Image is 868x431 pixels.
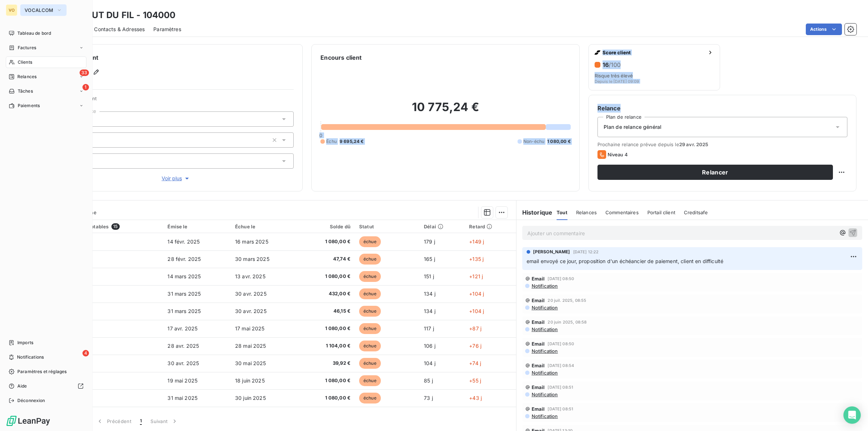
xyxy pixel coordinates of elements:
span: Non-échu [523,138,544,145]
span: 73 j [424,395,433,401]
span: Tableau de bord [17,30,51,37]
span: [DATE] 08:51 [548,407,573,411]
div: Open Intercom Messenger [843,406,861,424]
button: Voir plus [58,174,294,182]
span: 39,92 € [304,360,350,367]
span: Contacts & Adresses [94,26,145,33]
span: Notification [531,370,558,376]
span: 30 mars 2025 [235,256,269,262]
span: [DATE] 12:22 [573,250,599,254]
span: Email [532,384,545,390]
span: 1 080,00 € [304,394,350,402]
button: Suivant [146,414,183,429]
span: 18 juin 2025 [235,377,265,384]
div: Pièces comptables [64,223,159,230]
span: Déconnexion [17,397,45,404]
span: Factures [18,45,36,51]
span: Paramètres et réglages [17,368,67,375]
a: Aide [6,380,86,392]
span: [PERSON_NAME] [533,249,570,255]
span: échue [359,375,381,386]
span: Notification [531,413,558,419]
span: 4 [82,350,89,356]
span: 30 avr. 2025 [235,291,267,297]
a: Paramètres et réglages [6,366,86,377]
span: +74 j [469,360,481,366]
span: Tâches [18,88,33,94]
span: 17 mai 2025 [235,325,265,331]
span: 30 avr. 2025 [167,360,199,366]
span: [DATE] 08:50 [548,342,574,346]
span: 1 [82,84,89,90]
span: 1 080,00 € [547,138,571,145]
span: 16 mars 2025 [235,238,268,245]
span: 432,00 € [304,290,350,297]
h6: Encours client [320,53,362,62]
span: 14 mars 2025 [167,273,201,279]
span: Notifications [17,354,44,360]
span: 19 mai 2025 [167,377,197,384]
span: 104 j [424,360,435,366]
span: 85 j [424,377,433,384]
span: 1 104,00 € [304,342,350,350]
span: échue [359,271,381,282]
span: Depuis le [DATE] 09:09 [595,79,639,84]
button: Précédent [92,414,136,429]
span: Email [532,319,545,325]
span: 0 [319,132,322,138]
span: 30 mai 2025 [235,360,266,366]
div: Statut [359,224,415,229]
span: 117 j [424,325,434,331]
a: Imports [6,337,86,348]
span: échue [359,341,381,351]
span: 33 [80,69,89,76]
a: Tableau de bord [6,28,86,39]
span: Commentaires [605,210,639,215]
span: Imports [17,339,33,346]
span: 134 j [424,291,435,297]
div: Solde dû [304,224,350,229]
span: 134 j [424,308,435,314]
span: 14 févr. 2025 [167,238,200,245]
span: [DATE] 08:51 [548,385,573,389]
span: 30 juin 2025 [235,395,266,401]
span: 31 mars 2025 [167,291,201,297]
span: Score client [603,50,705,55]
span: 106 j [424,343,435,349]
span: Tout [557,210,567,215]
span: Propriétés Client [58,96,294,106]
button: 1 [136,414,146,429]
h2: 10 775,24 € [320,100,570,122]
h3: AU BOUT DU FIL - 104000 [64,9,175,22]
span: 28 avr. 2025 [167,343,199,349]
span: échue [359,288,381,299]
span: Notification [531,283,558,289]
span: 1 080,00 € [304,273,350,280]
span: Clients [18,59,32,66]
span: 28 févr. 2025 [167,256,201,262]
span: 1 080,00 € [304,238,350,245]
span: +55 j [469,377,481,384]
span: [DATE] 08:54 [548,363,574,368]
span: échue [359,236,381,247]
span: Relances [576,210,597,215]
h6: 16 [603,61,621,68]
span: 13 avr. 2025 [235,273,265,279]
span: Niveau 4 [608,152,628,157]
span: Email [532,341,545,347]
button: Relancer [597,165,833,180]
div: Retard [469,224,511,229]
span: Portail client [647,210,675,215]
span: 15 [111,223,119,230]
a: 1Tâches [6,85,86,97]
span: +87 j [469,325,481,331]
span: VOCALCOM [25,7,54,13]
span: Notification [531,326,558,332]
span: 30 avr. 2025 [235,308,267,314]
span: Email [532,363,545,368]
span: 28 mai 2025 [235,343,266,349]
span: 20 juil. 2025, 08:55 [548,298,586,303]
span: Voir plus [162,175,191,182]
span: Paramètres [153,26,181,33]
span: 47,74 € [304,255,350,263]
